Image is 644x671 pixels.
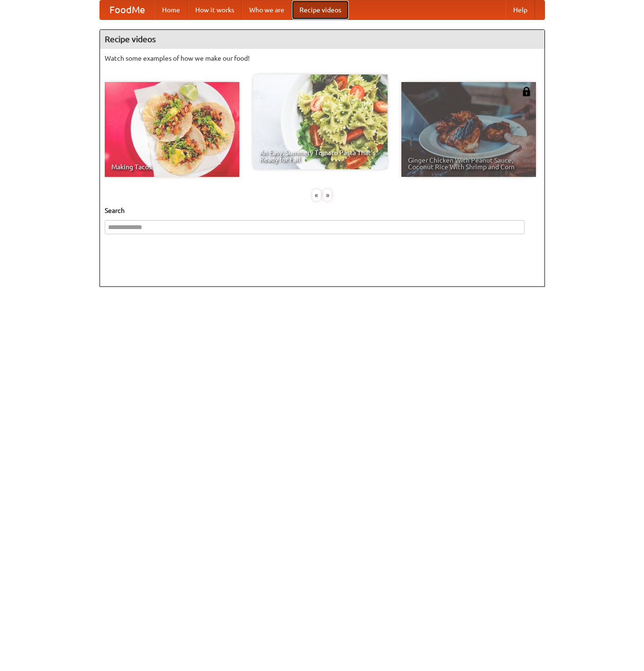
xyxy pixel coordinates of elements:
a: Home [154,0,188,19]
div: « [312,189,321,201]
span: Making Tacos [111,164,233,170]
span: An Easy, Summery Tomato Pasta That's Ready for Fall [260,149,381,163]
a: Help [506,0,535,19]
p: Watch some examples of how we make our food! [105,54,540,63]
a: Making Tacos [105,82,239,177]
div: » [323,189,332,201]
img: 483408.png [522,87,531,96]
h4: Recipe videos [100,30,544,49]
a: Recipe videos [292,0,349,19]
a: How it works [188,0,242,19]
a: Who we are [242,0,292,19]
h5: Search [105,206,540,215]
a: FoodMe [100,0,154,19]
a: An Easy, Summery Tomato Pasta That's Ready for Fall [253,74,388,169]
